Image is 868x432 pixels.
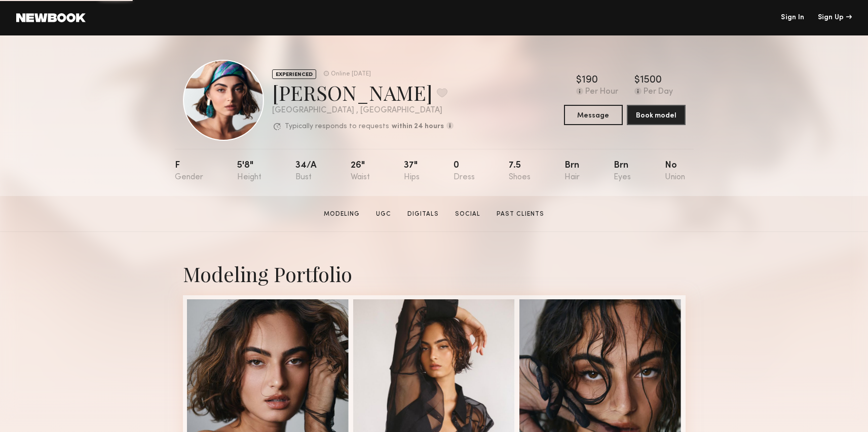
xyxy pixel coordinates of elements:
[451,210,484,219] a: Social
[175,161,203,182] div: F
[272,79,454,106] div: [PERSON_NAME]
[614,161,631,182] div: Brn
[285,123,389,130] p: Typically responds to requests
[665,161,685,182] div: No
[818,14,852,21] div: Sign Up
[320,210,364,219] a: Modeling
[640,75,662,86] div: 1500
[509,161,531,182] div: 7.5
[644,88,673,97] div: Per Day
[272,69,316,79] div: EXPERIENCED
[272,106,454,115] div: [GEOGRAPHIC_DATA] , [GEOGRAPHIC_DATA]
[237,161,261,182] div: 5'8"
[627,105,686,125] button: Book model
[582,75,598,86] div: 190
[493,210,548,219] a: Past Clients
[576,75,582,86] div: $
[372,210,395,219] a: UGC
[331,71,371,77] div: Online [DATE]
[404,161,420,182] div: 37"
[585,88,618,97] div: Per Hour
[564,161,580,182] div: Brn
[403,210,443,219] a: Digitals
[295,161,317,182] div: 34/a
[351,161,370,182] div: 26"
[564,105,623,125] button: Message
[183,260,686,287] div: Modeling Portfolio
[781,14,804,21] a: Sign In
[392,123,444,130] b: within 24 hours
[634,75,640,86] div: $
[454,161,475,182] div: 0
